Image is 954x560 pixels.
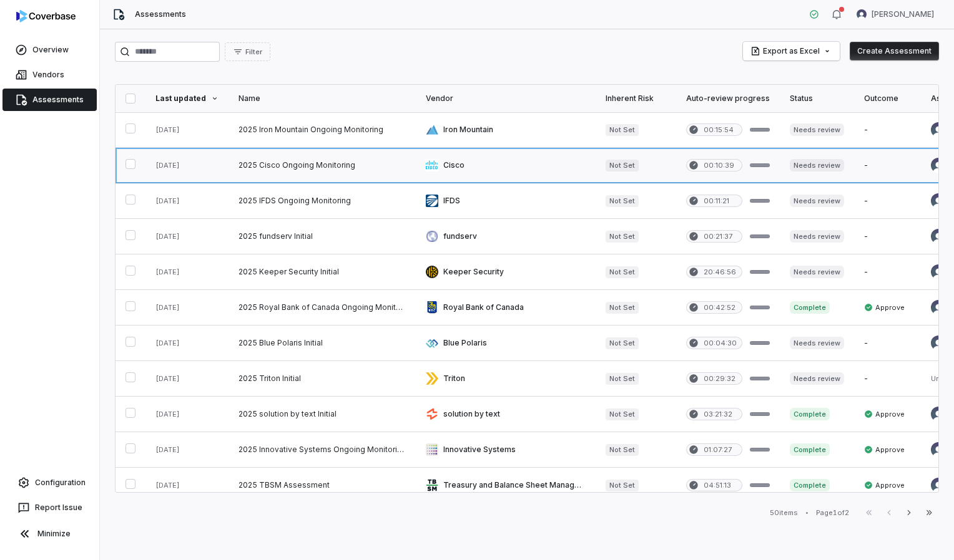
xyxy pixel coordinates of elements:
[854,361,921,397] td: -
[155,94,219,104] div: Last updated
[790,94,844,104] div: Status
[854,219,921,254] td: -
[854,254,921,290] td: -
[238,94,406,104] div: Name
[686,94,770,104] div: Auto-review progress
[770,508,798,518] div: 50 items
[5,521,94,546] button: Minimize
[5,471,94,494] a: Configuration
[743,42,840,60] button: Export as Excel
[606,94,666,104] div: Inherent Risk
[805,508,809,517] div: •
[854,148,921,183] td: -
[5,496,94,519] button: Report Issue
[854,183,921,219] td: -
[2,89,97,111] a: Assessments
[135,9,186,19] span: Assessments
[2,64,97,86] a: Vendors
[816,508,849,518] div: Page 1 of 2
[2,39,97,61] a: Overview
[931,478,946,493] img: Meghan Paonessa avatar
[931,442,946,457] img: Meghan Paonessa avatar
[931,229,946,244] img: Esther Barreto avatar
[864,94,911,104] div: Outcome
[849,5,942,24] button: Meghan Paonessa avatar[PERSON_NAME]
[931,264,946,279] img: Esther Barreto avatar
[854,326,921,361] td: -
[931,193,946,208] img: Meghan Paonessa avatar
[931,407,946,422] img: Esther Barreto avatar
[850,42,939,60] button: Create Assessment
[857,9,867,19] img: Meghan Paonessa avatar
[872,9,934,19] span: [PERSON_NAME]
[16,10,76,22] img: logo-D7KZi-bG.svg
[931,158,946,173] img: Meghan Paonessa avatar
[245,47,262,57] span: Filter
[931,336,946,350] img: Esther Barreto avatar
[854,112,921,148] td: -
[426,94,586,104] div: Vendor
[931,300,946,315] img: Meghan Paonessa avatar
[225,42,270,61] button: Filter
[931,122,946,137] img: Meghan Paonessa avatar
